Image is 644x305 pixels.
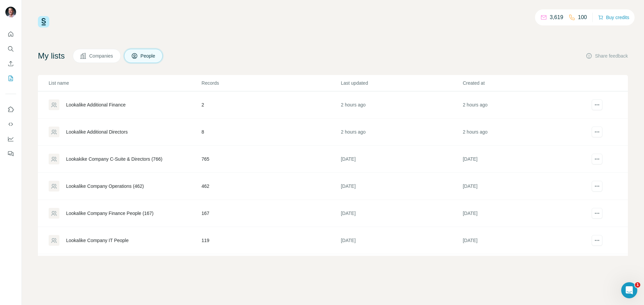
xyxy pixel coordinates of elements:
button: Share feedback [586,53,628,59]
div: Lookalike Additional Directors [66,129,128,135]
td: 2 hours ago [463,119,584,146]
button: Search [5,43,16,55]
td: 462 [201,173,340,200]
div: Lookalike Company Finance People (167) [66,210,154,217]
td: [DATE] [463,200,584,227]
button: actions [592,235,602,246]
button: actions [592,127,602,137]
div: Lookalike Company Operations (462) [66,183,144,189]
td: 2 [201,91,340,119]
td: [DATE] [340,200,462,227]
td: [DATE] [340,146,462,173]
button: Quick start [5,28,16,40]
td: [DATE] [463,227,584,254]
button: Buy credits [598,13,629,22]
td: [DATE] [340,173,462,200]
iframe: Intercom live chat [621,282,637,298]
td: [DATE] [463,254,584,281]
p: Last updated [341,80,462,86]
td: [DATE] [340,227,462,254]
button: Enrich CSV [5,58,16,70]
td: 2 hours ago [340,119,462,146]
button: Dashboard [5,133,16,145]
td: 8 [201,119,340,146]
button: actions [592,181,602,192]
td: [DATE] [340,254,462,281]
span: 1 [635,282,640,288]
img: Surfe Logo [38,16,49,27]
p: Records [202,80,340,86]
td: [DATE] [463,146,584,173]
td: 104 [201,254,340,281]
span: People [141,53,156,59]
td: 119 [201,227,340,254]
p: Created at [463,80,584,86]
span: Companies [89,53,114,59]
button: actions [592,99,602,110]
button: My lists [5,72,16,84]
button: actions [592,154,602,164]
td: 2 hours ago [340,91,462,119]
button: Feedback [5,148,16,160]
div: Lookakike Company C-Suite & Directors (766) [66,156,162,162]
img: Avatar [5,7,16,17]
td: 765 [201,146,340,173]
h4: My lists [38,51,65,61]
p: 3,619 [550,13,563,21]
td: [DATE] [463,173,584,200]
div: Lookalike Company IT People [66,237,129,244]
button: actions [592,208,602,219]
p: List name [49,80,201,86]
div: Lookalike Additional Finance [66,101,125,108]
button: Use Surfe API [5,118,16,130]
td: 167 [201,200,340,227]
p: 100 [578,13,587,21]
td: 2 hours ago [463,91,584,119]
button: Use Surfe on LinkedIn [5,103,16,116]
